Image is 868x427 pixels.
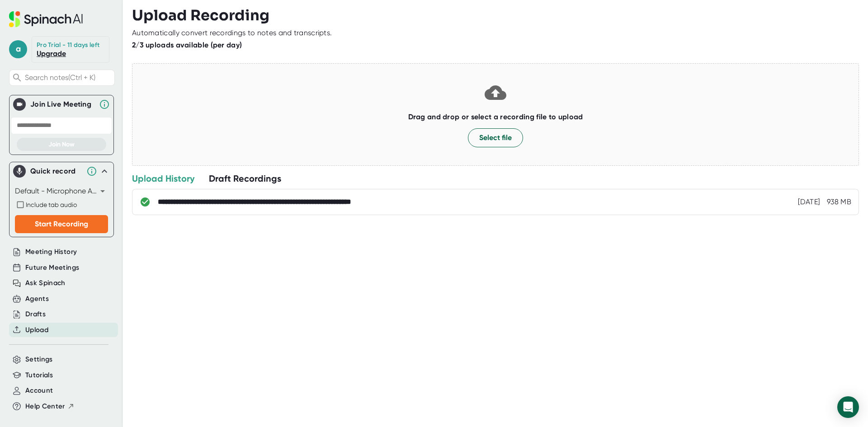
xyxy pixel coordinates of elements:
[26,201,77,208] span: Include tab audio
[37,49,66,58] a: Upgrade
[132,28,332,38] div: Automatically convert recordings to notes and transcripts.
[13,95,110,113] div: Join Live MeetingJoin Live Meeting
[37,41,99,49] div: Pro Trial - 11 days left
[35,220,88,228] span: Start Recording
[798,197,820,206] div: 10/9/2025, 10:37:03 AM
[15,100,24,109] img: Join Live Meeting
[25,385,53,396] button: Account
[9,40,27,58] span: a
[30,167,82,176] div: Quick record
[479,132,512,143] span: Select file
[30,100,94,109] div: Join Live Meeting
[25,309,46,319] button: Drafts
[209,173,281,184] div: Draft Recordings
[25,401,75,412] button: Help Center
[408,113,583,121] b: Drag and drop or select a recording file to upload
[837,396,859,418] div: Open Intercom Messenger
[13,162,110,180] div: Quick record
[25,294,49,304] button: Agents
[132,173,194,184] div: Upload History
[827,197,851,206] div: 938 MB
[15,215,108,233] button: Start Recording
[25,263,79,273] button: Future Meetings
[132,7,859,24] h3: Upload Recording
[25,247,77,257] button: Meeting History
[15,184,108,198] div: Default - Microphone Array (Realtek(R) Audio)
[25,73,112,82] span: Search notes (Ctrl + K)
[25,278,66,288] button: Ask Spinach
[25,370,53,380] button: Tutorials
[25,401,65,412] span: Help Center
[132,41,242,49] b: 2/3 uploads available (per day)
[17,138,106,151] button: Join Now
[25,354,53,365] button: Settings
[468,128,523,147] button: Select file
[25,325,48,335] button: Upload
[48,141,75,148] span: Join Now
